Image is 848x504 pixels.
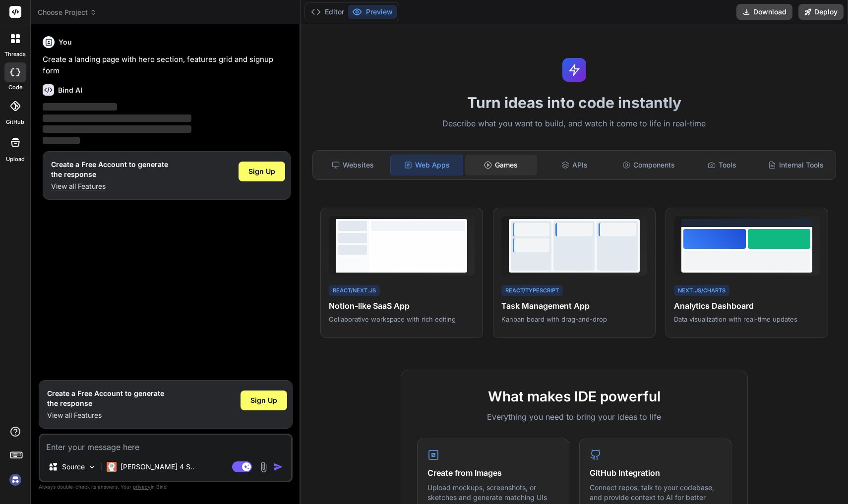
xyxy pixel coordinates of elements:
[317,155,389,175] div: Websites
[43,54,291,76] p: Create a landing page with hero section, features grid and signup form
[501,300,647,312] h4: Task Management App
[465,155,537,175] div: Games
[539,155,611,175] div: APIs
[6,118,24,126] label: GitHub
[6,155,25,164] label: Upload
[390,155,463,175] div: Web Apps
[306,94,842,112] h1: Turn ideas into code instantly
[107,462,117,472] img: Claude 4 Sonnet
[674,315,820,324] p: Data visualization with real-time updates
[4,50,26,58] label: threads
[686,155,758,175] div: Tools
[760,155,832,175] div: Internal Tools
[47,410,164,420] p: View all Features
[62,462,85,472] p: Source
[501,285,563,296] div: React/TypeScript
[47,389,164,408] h1: Create a Free Account to generate the response
[307,5,348,19] button: Editor
[7,471,24,488] img: signin
[39,482,293,492] p: Always double-check its answers. Your in Bind
[736,4,792,20] button: Download
[88,463,96,471] img: Pick Models
[612,155,684,175] div: Components
[58,85,82,95] h6: Bind AI
[273,462,283,472] img: icon
[306,117,842,130] p: Describe what you want to build, and watch it come to life in real-time
[427,467,559,479] h4: Create from Images
[348,5,397,19] button: Preview
[43,125,191,133] span: ‌
[248,167,275,176] span: Sign Up
[417,411,731,423] p: Everything you need to bring your ideas to life
[417,386,731,407] h2: What makes IDE powerful
[674,285,729,296] div: Next.js/Charts
[674,300,820,312] h4: Analytics Dashboard
[501,315,647,324] p: Kanban board with drag-and-drop
[258,461,269,473] img: attachment
[121,462,194,472] p: [PERSON_NAME] 4 S..
[51,160,168,179] h1: Create a Free Account to generate the response
[43,137,80,144] span: ‌
[43,114,191,122] span: ‌
[250,395,277,405] span: Sign Up
[329,300,475,312] h4: Notion-like SaaS App
[329,315,475,324] p: Collaborative workspace with rich editing
[43,103,117,111] span: ‌
[590,467,721,479] h4: GitHub Integration
[329,285,380,296] div: React/Next.js
[51,181,168,191] p: View all Features
[798,4,844,20] button: Deploy
[59,37,72,47] h6: You
[8,83,22,92] label: code
[38,7,97,17] span: Choose Project
[133,484,151,490] span: privacy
